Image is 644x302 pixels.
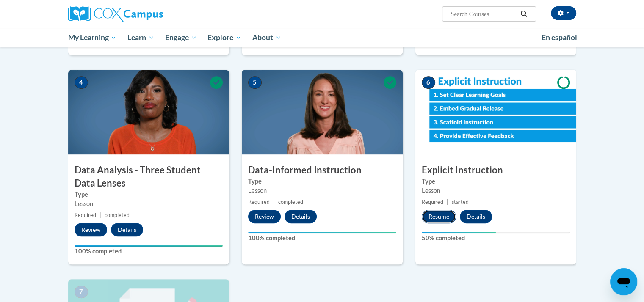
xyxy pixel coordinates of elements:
iframe: Button to launch messaging window, conversation in progress [610,268,637,295]
span: | [273,199,275,205]
div: Lesson [248,186,396,195]
div: Lesson [75,199,223,209]
button: Details [460,210,492,223]
button: Review [75,223,107,236]
span: En español [542,33,577,42]
span: 7 [75,286,88,298]
img: Cox Campus [68,6,163,22]
span: completed [278,199,303,205]
span: Engage [165,33,197,43]
span: completed [105,212,130,218]
h3: Data-Informed Instruction [242,164,403,177]
div: Main menu [55,28,589,47]
button: Account Settings [551,6,576,20]
span: 4 [75,76,88,89]
a: Cox Campus [68,6,229,22]
span: Required [422,199,443,205]
label: Type [248,177,396,186]
input: Search Courses [450,9,517,19]
span: | [100,212,101,218]
button: Details [111,223,143,236]
label: 100% completed [75,247,223,256]
div: Lesson [422,186,570,195]
a: About [247,28,287,47]
h3: Explicit Instruction [415,164,576,177]
span: Required [75,212,96,218]
span: Learn [127,33,154,43]
a: Engage [160,28,202,47]
div: Your progress [75,245,223,247]
label: 100% completed [248,233,396,243]
button: Details [285,210,317,223]
span: 6 [422,76,435,89]
label: Type [75,190,223,199]
span: 5 [248,76,262,89]
img: Course Image [68,70,229,154]
button: Search [517,9,530,19]
img: Course Image [242,70,403,154]
span: My Learning [68,33,116,43]
a: Learn [122,28,160,47]
label: 50% completed [422,233,570,243]
div: Your progress [422,232,496,233]
span: Required [248,199,270,205]
img: Course Image [415,70,576,154]
a: My Learning [63,28,122,47]
a: Explore [202,28,247,47]
span: started [452,199,469,205]
a: En español [536,29,583,47]
span: About [252,33,281,43]
label: Type [422,177,570,186]
div: Your progress [248,232,396,233]
button: Review [248,210,281,223]
h3: Data Analysis - Three Student Data Lenses [68,164,229,190]
button: Resume [422,210,456,223]
span: Explore [207,33,241,43]
span: | [447,199,448,205]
